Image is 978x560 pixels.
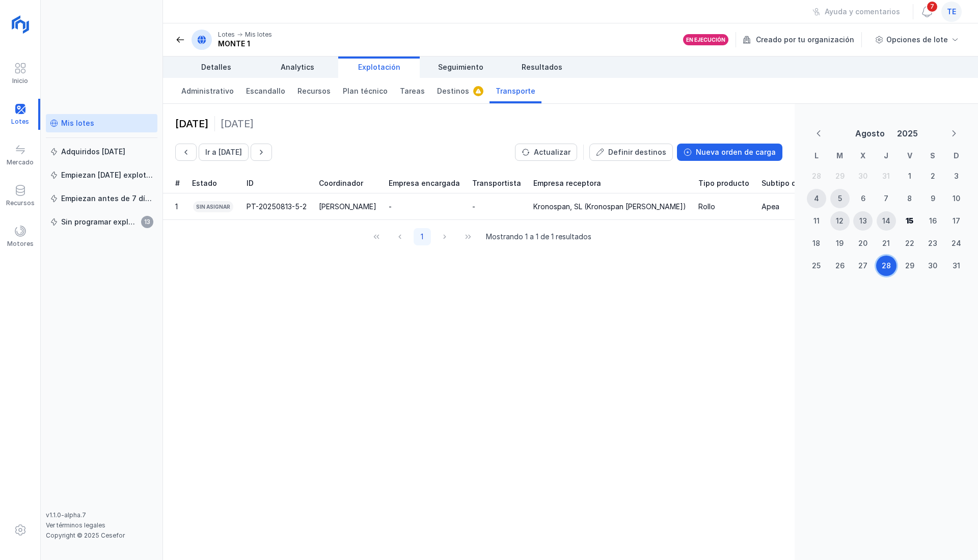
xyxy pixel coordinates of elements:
div: Ayuda y comentarios [825,7,900,17]
td: 29 [898,255,921,277]
td: 10 [944,187,968,210]
div: 2 [931,171,935,181]
td: 20 [851,232,875,255]
td: 13 [851,210,875,232]
td: 31 [944,255,968,277]
div: 13 [859,216,867,226]
div: Definir destinos [608,147,666,157]
a: Mis lotes [46,114,157,132]
a: Sin programar explotación13 [46,213,157,231]
span: D [954,151,959,160]
span: Empresa receptora [533,178,601,188]
span: Tareas [400,86,425,96]
div: 24 [952,238,961,248]
div: 1 [175,202,178,212]
td: 25 [805,255,828,277]
div: 27 [858,261,867,271]
div: Mis lotes [245,31,272,39]
div: Ir a [DATE] [205,147,242,157]
div: Empiezan [DATE] explotación [61,170,153,180]
td: 11 [805,210,828,232]
td: 31 [875,165,898,187]
div: 30 [928,261,937,271]
td: 16 [921,210,945,232]
div: Creado por tu organización [743,32,863,47]
a: Destinos [431,78,490,103]
span: Plan técnico [343,86,388,96]
div: PT-20250813-5-2 [247,202,307,212]
button: Choose Year [893,124,922,143]
button: Actualizar [515,144,577,161]
span: Tipo producto [698,178,749,188]
a: Escandallo [240,78,291,103]
span: 13 [141,216,153,228]
a: Empiezan antes de 7 días [46,189,157,208]
div: Mercado [7,158,34,166]
a: Ver términos legales [46,521,105,529]
div: Actualizar [534,147,570,157]
span: Destinos [437,86,469,96]
button: Ayuda y comentarios [806,3,907,20]
div: Adquiridos [DATE] [61,147,125,157]
a: Detalles [175,57,257,78]
a: Transporte [490,78,541,103]
div: Apea [762,202,779,212]
button: Next Month [944,126,964,141]
td: 12 [828,210,852,232]
div: 1 [908,171,911,181]
div: 30 [858,171,867,181]
button: Nueva orden de carga [677,144,782,161]
td: 9 [921,187,945,210]
td: 28 [875,255,898,277]
td: 22 [898,232,921,255]
div: Recursos [6,199,35,207]
td: 1 [898,165,921,187]
span: Estado [192,178,217,188]
span: Resultados [522,62,562,72]
div: 10 [953,193,960,204]
td: 18 [805,232,828,255]
div: Motores [7,240,34,248]
td: 4 [805,187,828,210]
div: 15 [906,216,913,226]
span: Transporte [496,86,535,96]
td: 8 [898,187,921,210]
button: Choose Month [851,124,889,143]
div: En ejecución [686,36,725,43]
div: Lotes [218,31,235,39]
div: 31 [953,261,960,271]
div: [DATE] [221,117,254,131]
td: 5 [828,187,852,210]
span: Coordinador [319,178,363,188]
div: 6 [861,193,865,204]
a: Tareas [394,78,431,103]
div: 31 [882,171,890,181]
span: Escandallo [246,86,285,96]
div: 3 [954,171,959,181]
img: logoRight.svg [8,12,33,37]
div: 29 [835,171,845,181]
span: Transportista [472,178,521,188]
div: 11 [813,216,820,226]
div: 16 [929,216,937,226]
div: Inicio [12,77,28,85]
div: v1.1.0-alpha.7 [46,511,157,519]
button: Ir a hoy [199,144,249,161]
div: 5 [838,193,842,204]
div: MONTE 1 [218,39,272,49]
td: 30 [851,165,875,187]
div: 22 [905,238,914,248]
span: Mostrando 1 a 1 de 1 resultados [486,232,591,242]
div: 17 [953,216,960,226]
button: Page 1 [414,228,431,245]
span: ID [247,178,254,188]
div: [PERSON_NAME] [319,202,376,212]
td: 23 [921,232,945,255]
span: Recursos [297,86,331,96]
td: 29 [828,165,852,187]
div: 8 [907,193,912,204]
div: [DATE] [175,117,208,131]
div: Choose Date [801,116,972,281]
a: Explotación [338,57,420,78]
div: 23 [928,238,937,248]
